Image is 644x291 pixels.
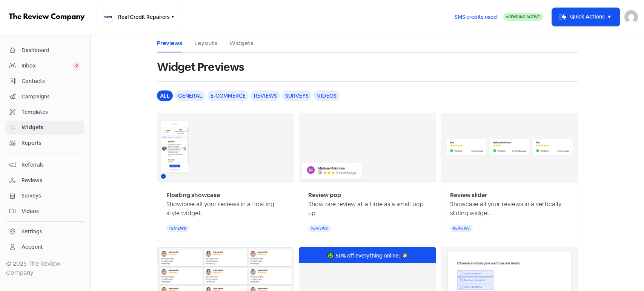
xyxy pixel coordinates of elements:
[448,12,503,20] a: SMS credits used
[6,225,84,239] a: Settings
[157,90,173,101] div: all
[175,90,205,101] div: general
[6,173,84,187] a: Reviews
[22,124,81,132] span: Widgets
[6,189,84,203] a: Surveys
[450,200,569,218] p: Showcase all your reviews in a vertically sliding widget.
[6,90,84,104] a: Campaigns
[166,200,285,218] p: Showcase all your reviews in a floating style widget.
[22,139,81,147] span: Reports
[166,225,189,232] div: reviews
[22,228,42,236] div: Settings
[6,158,84,172] a: Referrals
[314,90,340,101] div: videos
[22,192,81,200] span: Surveys
[308,225,331,232] div: reviews
[552,8,620,26] button: Quick Actions
[97,7,182,27] button: Real Credit Repairers
[455,13,497,21] span: SMS credits used
[6,59,84,73] a: Inbox 0
[229,39,254,48] a: Widgets
[194,39,217,48] a: Layouts
[166,191,220,199] b: Floating showcase
[450,225,473,232] div: reviews
[72,62,81,69] span: 0
[624,10,638,24] img: User
[6,259,84,277] div: © 2025 The Review Company
[157,55,244,79] h1: Widget Previews
[22,93,81,101] span: Campaigns
[450,191,487,199] b: Review slider
[251,90,280,101] div: reviews
[22,243,43,251] div: Account
[6,43,84,57] a: Dashboard
[22,46,81,54] span: Dashboard
[6,74,84,88] a: Contacts
[22,161,81,169] span: Referrals
[22,62,72,70] span: Inbox
[22,77,81,85] span: Contacts
[22,176,81,184] span: Reviews
[308,191,341,199] b: Review pop
[157,39,182,48] a: Previews
[207,90,249,101] div: e-commerce
[503,12,543,21] a: Sending Active
[22,207,81,215] span: Videos
[22,108,81,116] span: Templates
[6,204,84,218] a: Videos
[6,136,84,150] a: Reports
[6,121,84,135] a: Widgets
[6,105,84,119] a: Templates
[308,200,427,218] p: Show one review at a time as a small pop up.
[282,90,312,101] div: surveys
[6,240,84,254] a: Account
[509,14,540,19] span: Sending Active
